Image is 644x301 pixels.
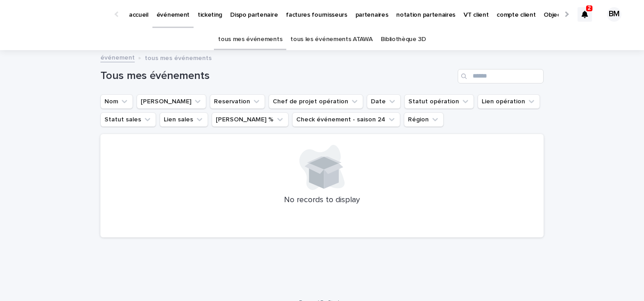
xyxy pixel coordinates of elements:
img: Ls34BcGeRexTGTNfXpUC [18,5,106,23]
button: Région [404,112,444,127]
h1: Tous mes événements [100,69,454,83]
button: Lien opération [478,94,540,109]
button: Nom [100,94,133,109]
button: Check événement - saison 24 [292,112,400,127]
button: Lien sales [160,112,208,127]
button: Statut sales [100,112,156,127]
p: tous mes événements [145,52,212,62]
button: Lien Stacker [137,94,206,109]
button: Statut opération [404,94,474,109]
a: tous les événements ATAWA [290,29,372,50]
button: Chef de projet opération [269,94,363,109]
a: tous mes événements [218,29,282,50]
button: Date [367,94,401,109]
button: Marge % [212,112,289,127]
button: Reservation [210,94,265,109]
p: No records to display [111,195,533,205]
a: Bibliothèque 3D [381,29,426,50]
a: événement [100,52,135,62]
div: BM [607,7,621,22]
p: 2 [588,5,591,11]
div: 2 [578,7,592,22]
input: Search [458,69,544,83]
